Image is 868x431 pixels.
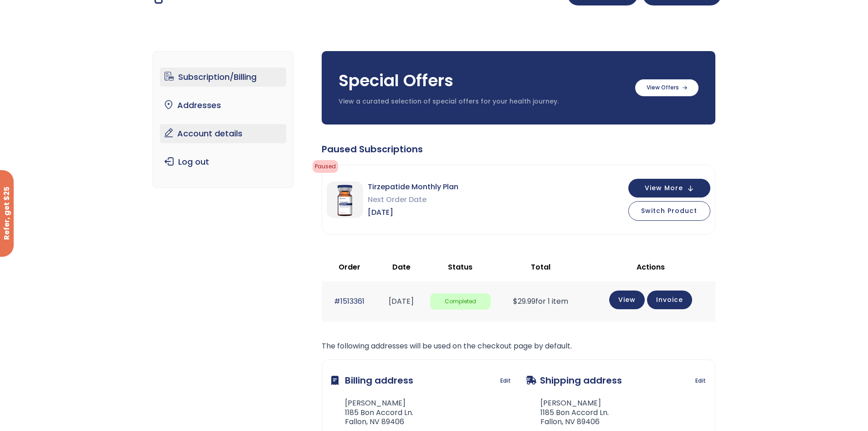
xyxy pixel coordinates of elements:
[513,296,518,306] span: $
[526,369,622,392] h3: Shipping address
[322,340,715,353] p: The following addresses will be used on the checkout page by default.
[609,291,645,309] a: View
[641,206,697,215] span: Switch Product
[531,262,550,272] span: Total
[313,160,338,173] span: Paused
[389,296,414,306] time: [DATE]
[160,124,286,143] a: Account details
[160,68,286,87] a: Subscription/Billing
[513,296,535,306] span: 29.99
[331,369,413,392] h3: Billing address
[645,185,683,191] span: View More
[695,374,706,387] a: Edit
[339,97,626,106] p: View a curated selection of special offers for your health journey.
[360,130,451,157] strong: Important Update: Compounded Tirzepatide Injection Unavailable.
[392,262,411,272] span: Date
[334,296,365,306] a: #1513361
[339,262,360,272] span: Order
[628,179,710,197] button: View More
[526,399,609,427] address: [PERSON_NAME] 1185 Bon Accord Ln. Fallon, NV 89406
[339,69,626,92] h3: Special Offers
[331,399,413,427] address: [PERSON_NAME] 1185 Bon Accord Ln. Fallon, NV 89406
[448,262,473,272] span: Status
[637,262,665,272] span: Actions
[160,152,286,171] a: Log out
[495,281,586,321] td: for 1 item
[322,143,715,156] div: Paused Subscriptions
[153,51,293,188] nav: Account pages
[628,201,710,221] button: Switch Product
[430,293,491,310] span: Completed
[379,194,446,202] a: Learn more & switch here
[352,157,460,203] span: Due to FDA changes, compounded Tirzepatide is no longer available. Switch seamlessly to compounde...
[160,96,286,115] a: Addresses
[647,291,692,309] a: Invoice
[500,374,511,387] a: Edit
